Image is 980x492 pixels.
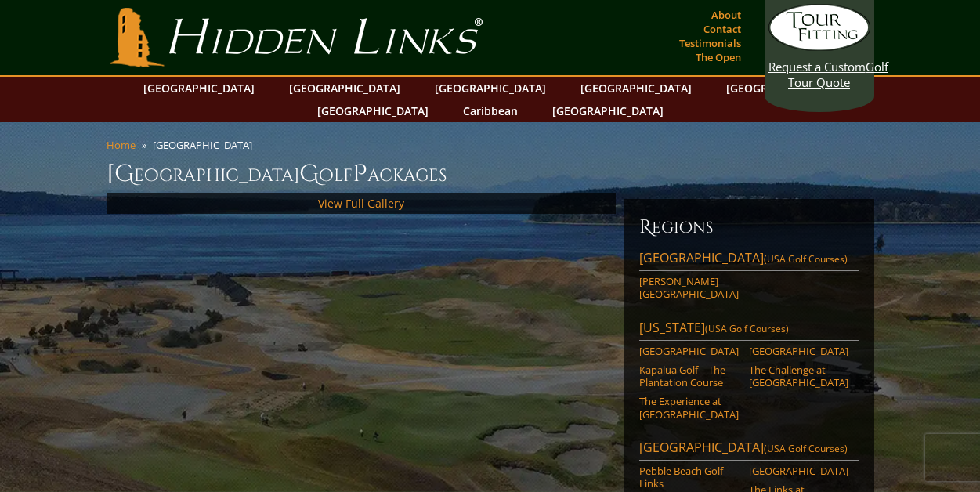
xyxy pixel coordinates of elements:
a: [US_STATE](USA Golf Courses) [639,319,859,341]
a: The Challenge at [GEOGRAPHIC_DATA] [749,364,848,389]
a: The Open [692,46,745,68]
a: Kapalua Golf – The Plantation Course [639,364,739,389]
span: (USA Golf Courses) [705,322,789,335]
a: [GEOGRAPHIC_DATA] [309,99,436,122]
a: Home [107,138,136,152]
h1: [GEOGRAPHIC_DATA] olf ackages [107,158,874,190]
a: [GEOGRAPHIC_DATA](USA Golf Courses) [639,439,859,461]
a: [GEOGRAPHIC_DATA] [749,465,848,477]
a: [GEOGRAPHIC_DATA] [573,77,700,99]
a: [GEOGRAPHIC_DATA] [136,77,262,99]
span: Request a Custom [768,59,866,74]
a: [GEOGRAPHIC_DATA] [718,77,845,99]
a: [GEOGRAPHIC_DATA] [427,77,554,99]
span: P [353,158,367,190]
a: The Experience at [GEOGRAPHIC_DATA] [639,395,739,421]
a: [GEOGRAPHIC_DATA] [544,99,671,122]
a: [GEOGRAPHIC_DATA] [639,345,739,357]
span: (USA Golf Courses) [764,252,848,266]
a: About [707,4,745,26]
a: Pebble Beach Golf Links [639,465,739,490]
span: G [299,158,319,190]
a: View Full Gallery [318,196,404,211]
h6: Regions [639,215,859,240]
span: (USA Golf Courses) [764,442,848,455]
a: [GEOGRAPHIC_DATA] [749,345,848,357]
a: Testimonials [675,32,745,54]
a: [PERSON_NAME][GEOGRAPHIC_DATA] [639,275,739,301]
li: [GEOGRAPHIC_DATA] [153,138,259,152]
a: Caribbean [455,99,526,122]
a: Request a CustomGolf Tour Quote [768,4,870,90]
a: [GEOGRAPHIC_DATA] [281,77,408,99]
a: Contact [700,18,745,40]
a: [GEOGRAPHIC_DATA](USA Golf Courses) [639,249,859,271]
